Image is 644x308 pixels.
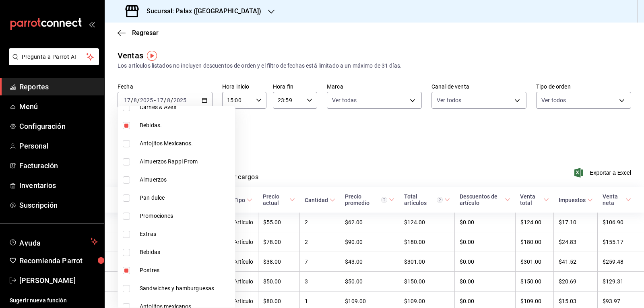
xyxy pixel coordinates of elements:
[140,103,232,112] span: Carnes & Aves
[140,139,232,148] span: Antojitos Mexicanos.
[140,248,232,256] span: Bebidas
[140,176,232,184] span: Almuerzos
[147,51,157,61] img: Tooltip marker
[140,230,232,238] span: Extras
[140,194,232,202] span: Pan dulce
[140,157,232,166] span: Almuerzos Rappi Prom
[140,212,232,220] span: Promociones
[140,266,232,275] span: Postres
[140,284,232,293] span: Sandwiches y hamburguesas
[140,121,232,130] span: Bebidas.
